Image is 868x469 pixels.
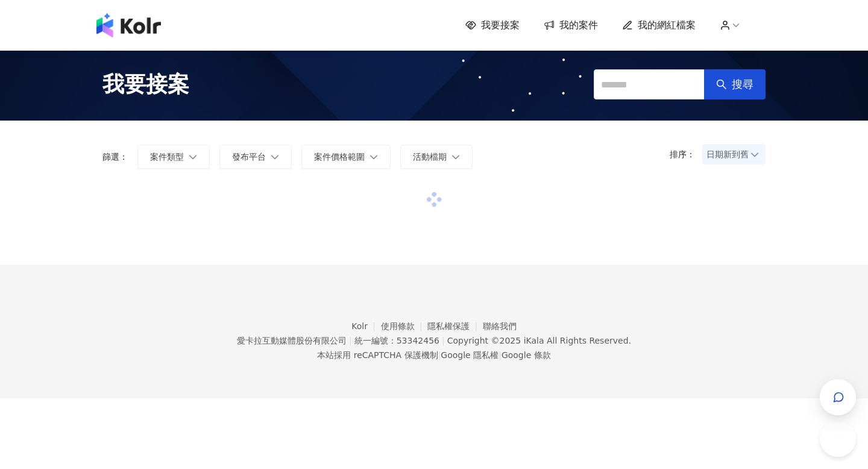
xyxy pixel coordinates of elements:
[427,321,483,331] a: 隱私權保護
[381,321,428,331] a: 使用條款
[237,336,347,345] div: 愛卡拉互動媒體股份有限公司
[317,348,550,362] span: 本站採用 reCAPTCHA 保護機制
[732,78,753,91] span: 搜尋
[498,350,502,360] span: |
[219,145,292,169] button: 發布平台
[544,19,598,32] a: 我的案件
[413,152,447,162] span: 活動檔期
[447,336,631,345] div: Copyright © 2025 All Rights Reserved.
[465,19,520,32] a: 我要接案
[351,321,380,331] a: Kolr
[706,145,761,163] span: 日期新到舊
[102,152,128,162] p: 篩選：
[232,152,266,162] span: 發布平台
[301,145,391,169] button: 案件價格範圍
[670,150,702,159] p: 排序：
[481,19,520,32] span: 我要接案
[400,145,473,169] button: 活動檔期
[137,145,210,169] button: 案件類型
[314,152,365,162] span: 案件價格範圍
[150,152,184,162] span: 案件類型
[483,321,517,331] a: 聯絡我們
[638,19,696,32] span: 我的網紅檔案
[354,336,439,345] div: 統一編號：53342456
[349,336,352,345] span: |
[502,350,551,360] a: Google 條款
[442,336,445,345] span: |
[622,19,696,32] a: 我的網紅檔案
[441,350,498,360] a: Google 隱私權
[96,13,161,37] img: logo
[704,69,766,99] button: 搜尋
[559,19,598,32] span: 我的案件
[438,350,441,360] span: |
[820,432,856,468] iframe: Toggle Customer Support
[716,79,727,90] span: search
[102,69,189,99] span: 我要接案
[524,336,544,345] a: iKala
